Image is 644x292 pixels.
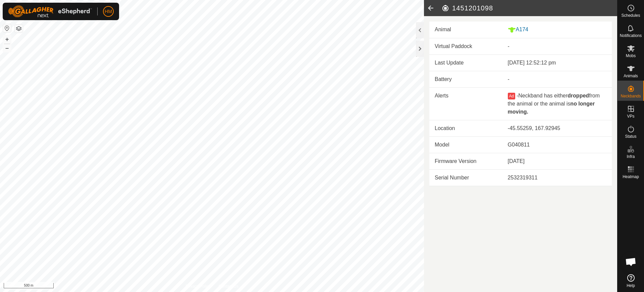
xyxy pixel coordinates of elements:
[568,93,589,98] b: dropped
[429,55,502,71] td: Last Update
[508,124,606,132] div: -45.55259, 167.92945
[3,44,11,52] button: –
[219,283,238,289] a: Contact Us
[185,283,211,289] a: Privacy Policy
[429,153,502,169] td: Firmware Version
[429,71,502,87] td: Battery
[508,157,606,165] div: [DATE]
[15,25,23,33] button: Map Layers
[623,175,639,179] span: Heatmap
[620,34,642,38] span: Notifications
[621,94,641,98] span: Neckbands
[624,74,638,78] span: Animals
[429,136,502,153] td: Model
[627,114,634,118] span: VPs
[508,93,515,99] button: Ad
[441,4,617,12] h2: 1451201098
[626,54,636,58] span: Mobs
[508,43,509,49] app-display-virtual-paddock-transition: -
[429,87,502,120] td: Alerts
[105,8,112,15] span: HM
[625,134,636,138] span: Status
[429,38,502,55] td: Virtual Paddock
[508,59,606,67] div: [DATE] 12:52:12 pm
[429,22,502,38] td: Animal
[627,155,635,159] span: Infra
[429,120,502,136] td: Location
[508,141,606,149] div: G040811
[618,272,644,290] a: Help
[429,169,502,186] td: Serial Number
[508,26,606,34] div: A174
[508,75,606,83] div: -
[508,101,595,115] b: no longer moving.
[508,174,606,182] div: 2532319311
[517,93,518,98] span: -
[8,5,92,17] img: Gallagher Logo
[508,93,600,115] span: Neckband has either from the animal or the animal is
[3,24,11,32] button: Reset Map
[621,252,641,272] div: Open chat
[627,284,635,288] span: Help
[621,13,640,17] span: Schedules
[3,35,11,43] button: +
